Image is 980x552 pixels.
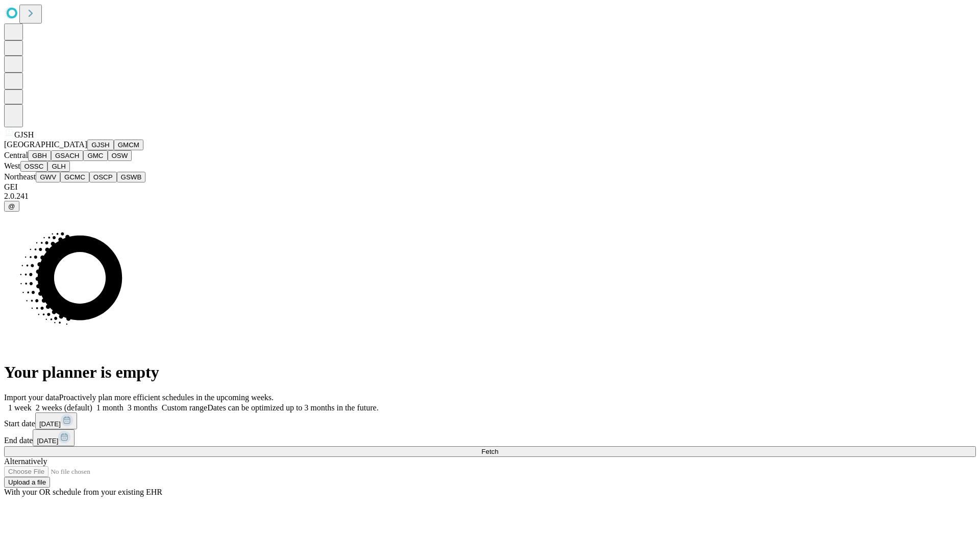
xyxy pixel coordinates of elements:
[20,161,48,172] button: OSSC
[114,140,143,150] button: GMCM
[4,457,47,466] span: Alternatively
[128,403,158,412] span: 3 months
[83,150,107,161] button: GMC
[4,162,20,170] span: West
[481,448,498,455] span: Fetch
[36,403,92,412] span: 2 weeks (default)
[4,201,19,212] button: @
[33,429,75,446] button: [DATE]
[117,172,146,182] button: GSWB
[87,140,114,150] button: GJSH
[96,403,124,412] span: 1 month
[4,429,976,446] div: End date
[4,412,976,429] div: Start date
[51,150,83,161] button: GSACH
[108,150,132,161] button: OSW
[28,150,51,161] button: GBH
[35,412,77,429] button: [DATE]
[4,488,162,496] span: With your OR schedule from your existing EHR
[4,393,59,402] span: Import your data
[4,182,976,192] div: GEI
[4,151,28,159] span: Central
[4,192,976,201] div: 2.0.241
[39,420,61,428] span: [DATE]
[59,393,274,402] span: Proactively plan more efficient schedules in the upcoming weeks.
[60,172,89,182] button: GCMC
[37,437,58,445] span: [DATE]
[47,161,69,172] button: GLH
[4,172,36,181] span: Northeast
[8,202,15,210] span: @
[36,172,60,182] button: GWV
[14,130,34,139] span: GJSH
[4,477,50,488] button: Upload a file
[8,403,32,412] span: 1 week
[4,363,976,382] h1: Your planner is empty
[4,140,87,149] span: [GEOGRAPHIC_DATA]
[4,446,976,457] button: Fetch
[89,172,117,182] button: OSCP
[207,403,378,412] span: Dates can be optimized up to 3 months in the future.
[162,403,207,412] span: Custom range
